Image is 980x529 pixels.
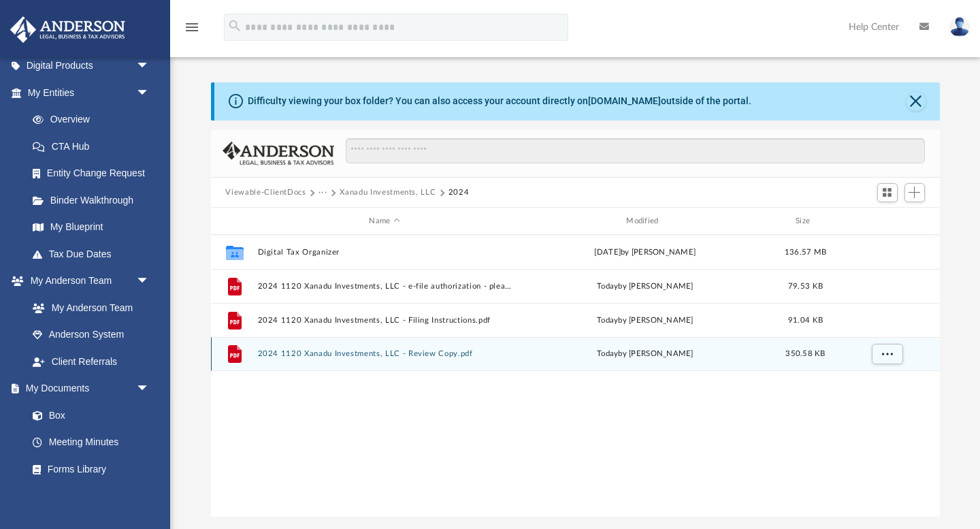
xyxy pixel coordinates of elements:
a: My Anderson Team [19,294,157,321]
span: arrow_drop_down [136,375,163,403]
a: Tax Due Dates [19,240,170,268]
a: Client Referrals [19,348,163,375]
span: arrow_drop_down [136,79,163,107]
span: today [597,317,618,324]
span: 136.57 MB [784,249,826,256]
button: Add [904,183,925,202]
button: Xanadu Investments, LLC [340,187,436,199]
a: [DOMAIN_NAME] [588,95,661,106]
div: grid [211,235,940,517]
span: today [597,283,618,290]
button: 2024 [448,187,470,199]
div: id [838,215,934,227]
span: arrow_drop_down [136,268,163,295]
button: More options [871,344,902,364]
a: My Entitiesarrow_drop_down [10,79,170,106]
span: 91.04 KB [787,317,822,324]
button: Switch to Grid View [877,183,898,202]
div: id [216,215,250,227]
a: Binder Walkthrough [19,187,170,214]
div: Modified [517,215,772,227]
a: Overview [19,106,170,133]
img: Anderson Advisors Platinum Portal [6,16,129,43]
span: 350.58 KB [785,350,825,357]
div: by [PERSON_NAME] [518,348,772,360]
i: menu [184,19,200,35]
a: My Anderson Teamarrow_drop_down [10,268,163,295]
i: search [227,18,242,33]
input: Search files and folders [346,138,924,164]
button: Digital Tax Organizer [257,248,512,257]
a: Notarize [19,483,163,510]
button: ··· [318,187,327,199]
a: Forms Library [19,455,157,483]
a: My Blueprint [19,214,163,241]
button: 2024 1120 Xanadu Investments, LLC - Review Copy.pdf [257,350,512,359]
span: today [597,350,618,357]
div: by [PERSON_NAME] [518,315,772,327]
a: menu [184,26,200,35]
img: User Pic [949,17,970,37]
button: Close [906,92,926,111]
button: 2024 1120 Xanadu Investments, LLC - e-file authorization - please sign.pdf [257,282,512,291]
a: Anderson System [19,321,163,349]
a: Digital Productsarrow_drop_down [10,52,170,80]
a: Meeting Minutes [19,429,163,456]
div: by [PERSON_NAME] [518,280,772,293]
span: 79.53 KB [787,283,822,290]
div: [DATE] by [PERSON_NAME] [518,246,772,259]
span: arrow_drop_down [136,52,163,80]
button: Viewable-ClientDocs [225,187,306,199]
a: Box [19,402,157,429]
a: My Documentsarrow_drop_down [10,375,163,402]
button: 2024 1120 Xanadu Investments, LLC - Filing Instructions.pdf [257,316,512,325]
a: CTA Hub [19,133,170,160]
div: Name [257,215,511,227]
div: Difficulty viewing your box folder? You can also access your account directly on outside of the p... [248,94,751,108]
div: Size [778,215,832,227]
a: Entity Change Request [19,160,170,187]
